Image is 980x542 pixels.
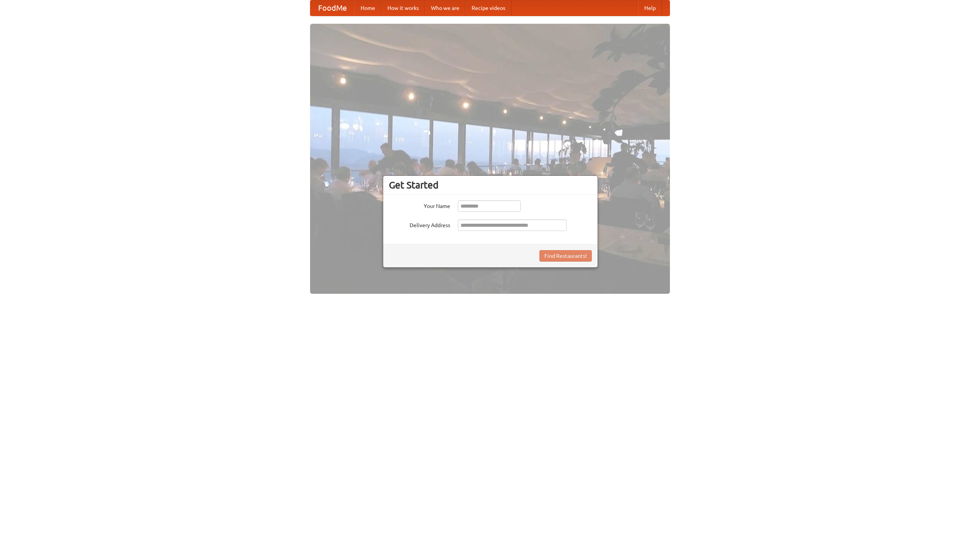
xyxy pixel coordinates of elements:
a: Who we are [425,0,465,16]
h3: Get Started [389,179,592,191]
label: Delivery Address [389,219,450,229]
label: Your Name [389,200,450,210]
a: How it works [381,0,425,16]
a: Home [354,0,381,16]
a: Recipe videos [465,0,511,16]
button: Find Restaurants! [539,250,592,262]
a: Help [638,0,662,16]
a: FoodMe [310,0,354,16]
